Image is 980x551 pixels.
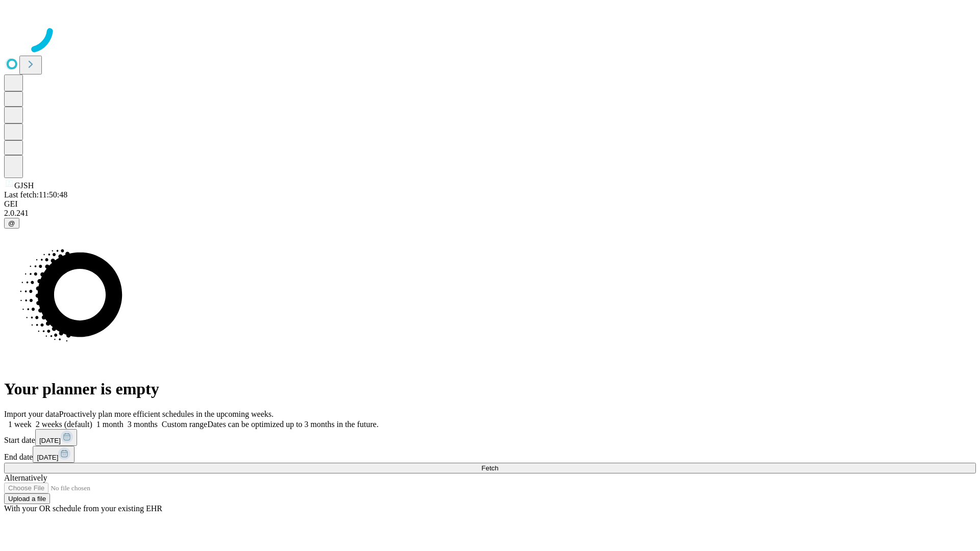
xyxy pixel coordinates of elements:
[36,420,92,429] span: 2 weeks (default)
[4,463,976,473] button: Fetch
[4,410,59,418] span: Import your data
[14,181,34,190] span: GJSH
[59,410,274,418] span: Proactively plan more efficient schedules in the upcoming weeks.
[96,420,124,429] span: 1 month
[4,493,50,504] button: Upload a file
[207,420,378,429] span: Dates can be optimized up to 3 months in the future.
[8,420,32,429] span: 1 week
[33,446,75,463] button: [DATE]
[35,429,77,446] button: [DATE]
[4,190,67,199] span: Last fetch: 11:50:48
[39,437,61,444] span: [DATE]
[4,429,976,446] div: Start date
[4,209,976,218] div: 2.0.241
[481,464,498,472] span: Fetch
[4,473,47,482] span: Alternatively
[4,504,162,513] span: With your OR schedule from your existing EHR
[8,219,15,227] span: @
[4,218,19,229] button: @
[4,380,976,398] h1: Your planner is empty
[162,420,207,429] span: Custom range
[128,420,158,429] span: 3 months
[4,199,976,209] div: GEI
[4,446,976,463] div: End date
[37,454,58,461] span: [DATE]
